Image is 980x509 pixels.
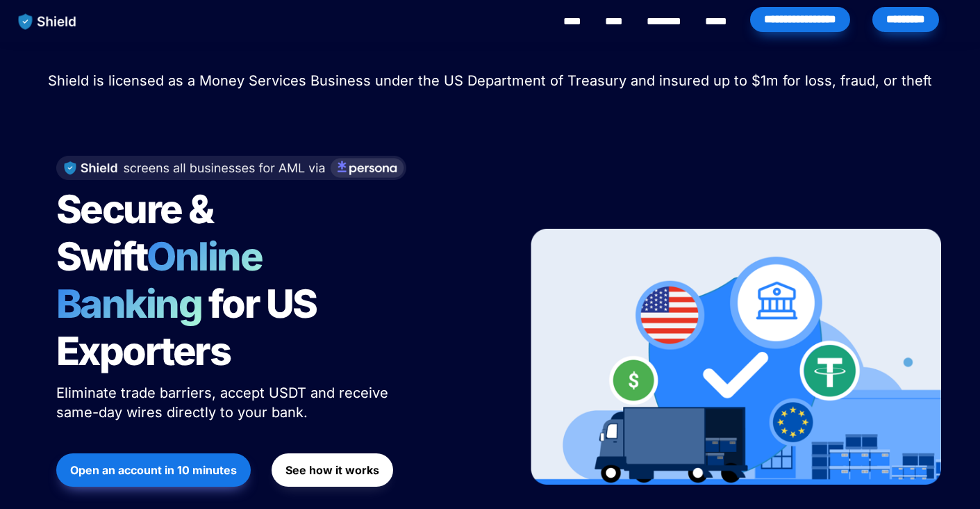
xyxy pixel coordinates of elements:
[272,446,393,494] a: See how it works
[56,446,251,494] a: Open an account in 10 minutes
[56,280,324,375] span: for US Exporters
[285,463,379,477] strong: See how it works
[70,463,237,477] strong: Open an account in 10 minutes
[56,233,276,328] span: Online Banking
[56,453,251,487] button: Open an account in 10 minutes
[56,385,392,421] span: Eliminate trade barriers, accept USDT and receive same-day wires directly to your bank.
[12,7,83,36] img: website logo
[48,72,932,89] span: Shield is licensed as a Money Services Business under the US Department of Treasury and insured u...
[56,186,220,280] span: Secure & Swift
[272,453,393,487] button: See how it works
